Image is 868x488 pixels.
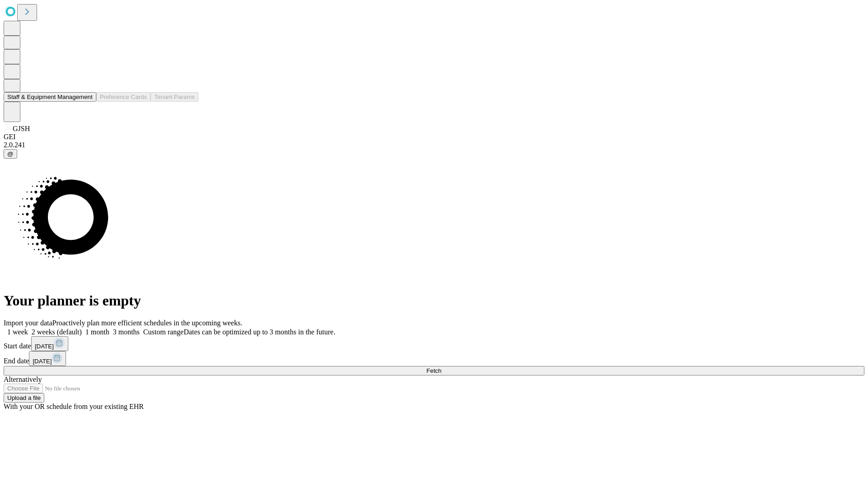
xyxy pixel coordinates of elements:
span: 1 month [85,328,109,336]
h1: Your planner is empty [4,292,864,309]
span: Dates can be optimized up to 3 months in the future. [184,328,335,336]
span: With your OR schedule from your existing EHR [4,403,144,410]
div: End date [4,351,864,366]
span: Fetch [426,367,441,374]
button: [DATE] [29,351,66,366]
button: Preference Cards [96,92,151,102]
span: GJSH [13,125,30,132]
div: GEI [4,133,864,141]
span: Alternatively [4,375,42,383]
span: [DATE] [33,358,52,365]
span: 3 months [113,328,140,336]
span: Proactively plan more efficient schedules in the upcoming weeks. [52,319,242,327]
button: Staff & Equipment Management [4,92,96,102]
span: Custom range [143,328,184,336]
span: 1 week [7,328,28,336]
button: @ [4,149,17,159]
button: Fetch [4,366,864,375]
span: @ [7,150,14,157]
div: Start date [4,336,864,351]
div: 2.0.241 [4,141,864,149]
span: Import your data [4,319,52,327]
button: [DATE] [31,336,68,351]
button: Upload a file [4,393,44,403]
button: Tenant Params [151,92,198,102]
span: [DATE] [35,343,54,350]
span: 2 weeks (default) [32,328,82,336]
